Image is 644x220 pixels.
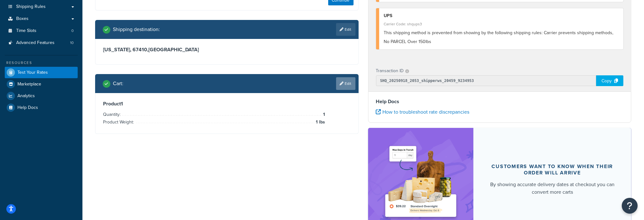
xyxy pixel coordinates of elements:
div: By showing accurate delivery dates at checkout you can convert more carts [489,181,616,196]
div: Copy [596,75,623,86]
a: Time Slots0 [5,25,78,37]
span: 10 [70,40,74,46]
div: Carrier Code: shqups3 [384,20,619,28]
span: Quantity: [103,111,122,118]
button: Open Resource Center [622,198,638,214]
span: Test Your Rates [17,70,48,75]
a: Edit [336,77,355,90]
h2: Shipping destination : [113,27,160,32]
span: Advanced Features [16,40,55,46]
p: Transaction ID [376,66,404,75]
span: Boxes [16,16,29,22]
a: Test Your Rates [5,67,78,78]
a: Advanced Features10 [5,37,78,49]
h4: Help Docs [376,98,624,105]
a: Boxes [5,13,78,25]
span: Help Docs [17,105,38,110]
span: This shipping method is prevented from showing by the following shipping rules: Carrier prevents ... [384,29,614,45]
li: Time Slots [5,25,78,37]
a: Marketplace [5,79,78,90]
a: Analytics [5,90,78,102]
h3: [US_STATE], 67410 , [GEOGRAPHIC_DATA] [103,47,351,53]
a: Help Docs [5,102,78,113]
span: Product Weight: [103,119,135,125]
div: Customers want to know when their order will arrive [489,163,616,176]
span: 1 lbs [314,118,325,126]
span: 0 [71,28,74,34]
li: Advanced Features [5,37,78,49]
a: Edit [336,23,355,36]
h3: Product 1 [103,101,351,107]
span: Analytics [17,93,35,99]
h2: Cart : [113,81,123,86]
div: UPS [384,11,619,20]
div: Resources [5,60,78,66]
span: Time Slots [16,28,36,34]
span: Marketplace [17,82,41,87]
span: 1 [322,111,325,118]
a: Shipping Rules [5,1,78,13]
a: How to troubleshoot rate discrepancies [376,108,470,116]
span: Shipping Rules [16,4,46,9]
